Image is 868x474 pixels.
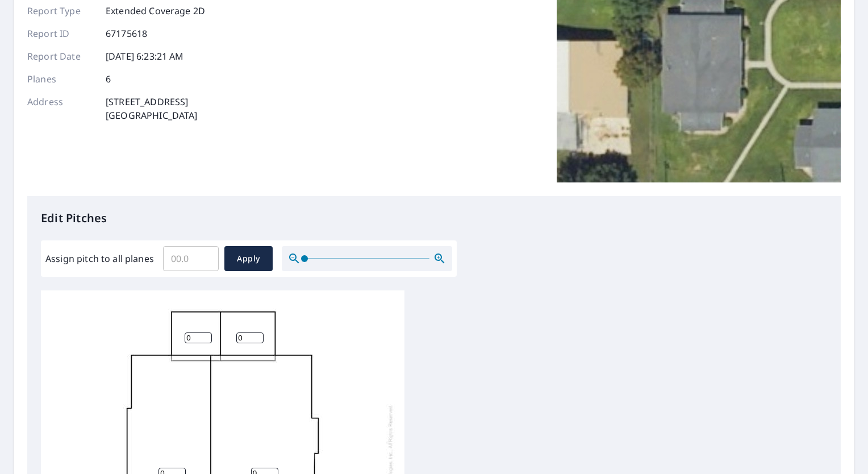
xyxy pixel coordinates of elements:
p: Report Type [27,4,95,18]
p: Planes [27,72,95,86]
p: Edit Pitches [41,210,827,227]
p: Address [27,95,95,122]
p: [DATE] 6:23:21 AM [106,49,184,63]
p: [STREET_ADDRESS] [GEOGRAPHIC_DATA] [106,95,198,122]
p: 67175618 [106,27,147,40]
p: Extended Coverage 2D [106,4,205,18]
p: Report Date [27,49,95,63]
label: Assign pitch to all planes [45,252,154,265]
p: Report ID [27,27,95,40]
p: 6 [106,72,111,86]
button: Apply [224,246,273,271]
span: Apply [233,252,264,266]
input: 00.0 [163,243,219,275]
